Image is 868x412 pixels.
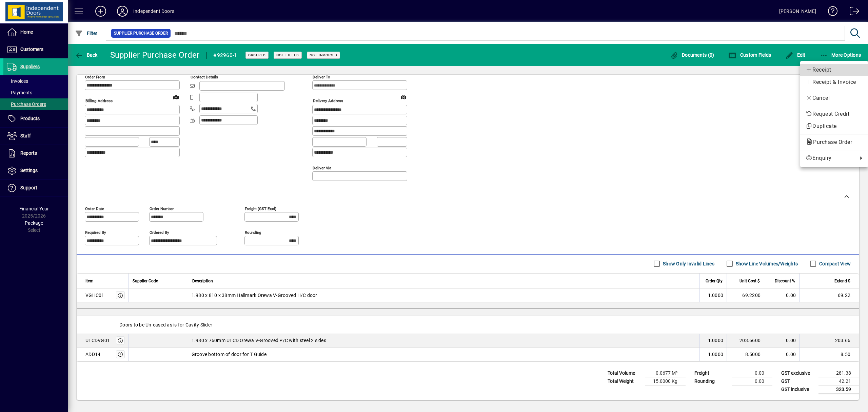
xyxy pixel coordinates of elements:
[806,139,855,145] span: Purchase Order
[806,122,863,130] span: Duplicate
[806,94,863,102] span: Cancel
[806,78,863,86] span: Receipt & Invoice
[806,110,863,118] span: Request Credit
[806,66,863,74] span: Receipt
[806,154,854,162] span: Enquiry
